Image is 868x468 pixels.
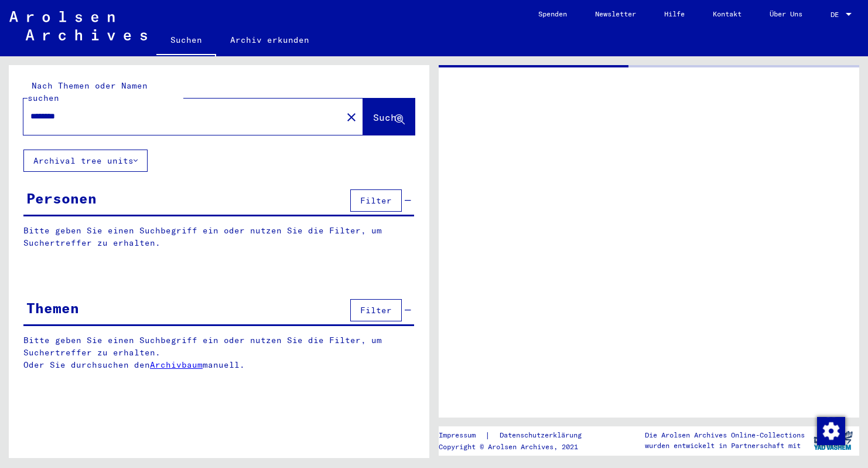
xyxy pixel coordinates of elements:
p: Copyright © Arolsen Archives, 2021 [439,442,596,452]
mat-icon: close [344,110,358,124]
img: yv_logo.png [811,426,855,455]
div: Personen [26,188,97,209]
p: Bitte geben Sie einen Suchbegriff ein oder nutzen Sie die Filter, um Suchertreffer zu erhalten. [23,225,414,249]
a: Impressum [439,429,485,442]
a: Suchen [156,26,216,56]
a: Archivbaum [150,360,203,370]
div: | [439,429,596,442]
p: wurden entwickelt in Partnerschaft mit [645,440,805,451]
p: Die Arolsen Archives Online-Collections [645,430,805,440]
button: Suche [363,99,415,135]
mat-label: Nach Themen oder Namen suchen [28,80,148,103]
a: Archiv erkunden [216,26,323,54]
a: Datenschutzerklärung [490,429,596,442]
div: Zustimmung ändern [816,416,845,445]
button: Filter [350,189,402,212]
span: Suche [373,111,402,123]
span: Filter [360,305,392,316]
img: Arolsen_neg.svg [9,11,147,40]
button: Archival tree units [23,150,148,172]
p: Bitte geben Sie einen Suchbegriff ein oder nutzen Sie die Filter, um Suchertreffer zu erhalten. O... [23,334,415,371]
span: DE [831,11,843,19]
span: Filter [360,195,392,206]
button: Filter [350,299,402,321]
img: Zustimmung ändern [817,417,845,445]
div: Themen [26,297,79,318]
button: Clear [340,105,363,128]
